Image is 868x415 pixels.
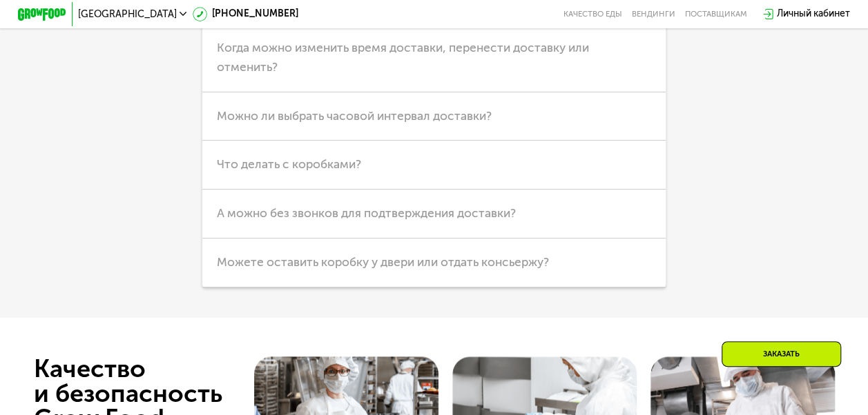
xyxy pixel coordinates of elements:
[217,41,589,74] span: Когда можно изменить время доставки, перенести доставку или отменить?
[217,157,361,172] span: Что делать с коробками?
[217,206,516,221] span: А можно без звонков для подтверждения доставки?
[217,109,492,123] span: Можно ли выбрать часовой интервал доставки?
[78,10,176,19] span: [GEOGRAPHIC_DATA]
[563,10,622,19] a: Качество еды
[217,255,549,270] span: Можете оставить коробку у двери или отдать консьержу?
[193,7,298,21] a: [PHONE_NUMBER]
[777,7,850,21] div: Личный кабинет
[685,10,747,19] div: поставщикам
[722,341,841,367] div: Заказать
[632,10,675,19] a: Вендинги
